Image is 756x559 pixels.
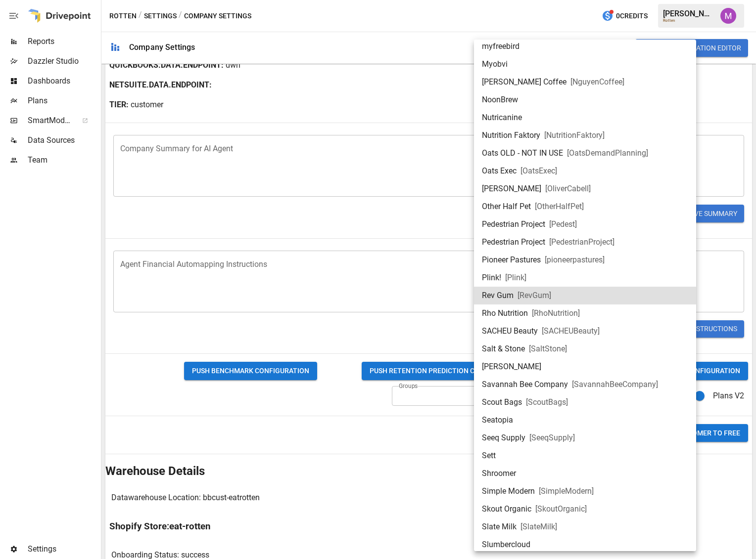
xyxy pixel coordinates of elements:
[532,307,580,319] span: [ RhoNutrition ]
[567,147,648,159] span: [ OatsDemandPlanning ]
[482,485,535,497] span: Simple Modern
[482,379,568,390] span: Savannah Bee Company
[518,290,551,301] span: [ RevGum ]
[529,343,567,355] span: [ SaltStone ]
[542,325,600,337] span: [ SACHEUBeauty ]
[535,201,584,213] span: [ OtherHalfPet ]
[544,129,605,141] span: [ NutritionFaktory ]
[545,254,605,266] span: [ pioneerpastures ]
[482,468,516,479] span: Shroomer
[482,254,541,266] span: Pioneer Pastures
[482,236,545,248] span: Pedestrian Project
[520,521,557,533] span: [ SlateMilk ]
[482,201,531,213] span: Other Half Pet
[482,450,496,462] span: Sett
[482,58,508,70] span: Myobvi
[482,272,501,284] span: Plink!
[549,218,577,230] span: [ Pedest ]
[549,236,614,248] span: [ PedestrianProject ]
[570,76,624,88] span: [ NguyenCoffee ]
[482,94,518,106] span: NoonBrew
[572,379,658,390] span: [ SavannahBeeCompany ]
[529,432,575,444] span: [ SeeqSupply ]
[482,290,514,301] span: Rev Gum
[482,539,530,551] span: Slumbercloud
[482,129,540,141] span: Nutrition Faktory
[482,307,528,319] span: Rho Nutrition
[482,218,545,230] span: Pedestrian Project
[482,165,517,177] span: Oats Exec
[482,414,513,426] span: Seatopia
[482,41,520,52] span: myfreebird
[482,183,541,195] span: [PERSON_NAME]
[539,485,594,497] span: [ SimpleModern ]
[482,325,538,337] span: SACHEU Beauty
[545,183,591,195] span: [ OliverCabell ]
[482,76,567,88] span: [PERSON_NAME] Coffee
[520,165,557,177] span: [ OatsExec ]
[482,432,525,444] span: Seeq Supply
[482,147,563,159] span: Oats OLD - NOT IN USE
[482,343,525,355] span: Salt & Stone
[482,396,522,408] span: Scout Bags
[482,112,522,124] span: Nutricanine
[482,503,531,515] span: Skout Organic
[526,396,568,408] span: [ ScoutBags ]
[482,521,517,533] span: Slate Milk
[482,361,541,373] span: [PERSON_NAME]
[535,503,587,515] span: [ SkoutOrganic ]
[505,272,526,284] span: [ Plink ]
